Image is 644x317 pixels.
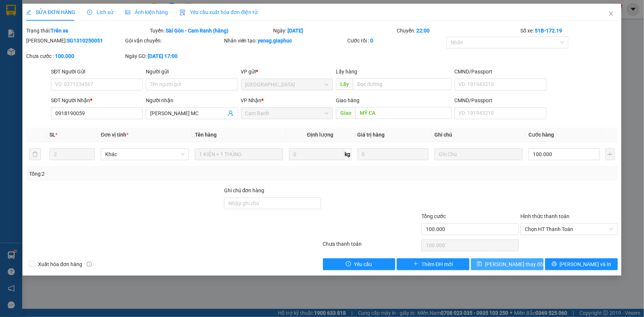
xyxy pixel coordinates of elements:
[51,68,143,76] div: SĐT Người Gửi
[29,170,249,178] div: Tổng: 2
[421,213,446,219] span: Tổng cước
[241,68,333,76] div: VP gửi
[455,96,547,104] div: CMND/Passport
[180,9,258,15] span: Yêu cầu xuất hóa đơn điện tử
[288,28,303,34] b: [DATE]
[67,38,103,44] b: SG1310250051
[347,37,445,45] div: Cước rồi :
[273,27,396,35] div: Ngày:
[125,52,223,60] div: Ngày GD:
[528,132,554,138] span: Cước hàng
[26,9,75,15] span: SỬA ĐƠN HÀNG
[245,79,328,90] span: Sài Gòn
[51,96,143,104] div: SĐT Người Nhận
[545,258,618,270] button: printer[PERSON_NAME] và In
[125,10,130,15] span: picture
[606,148,615,160] button: plus
[608,11,614,17] span: close
[148,53,178,59] b: [DATE] 17:00
[413,261,419,267] span: plus
[166,28,228,34] b: Sài Gòn - Cam Ranh (hàng)
[421,260,453,268] span: Thêm ĐH mới
[146,68,238,76] div: Người gửi
[477,261,482,267] span: save
[520,213,569,219] label: Hình thức thanh toán
[455,68,547,76] div: CMND/Passport
[195,148,283,160] input: VD: Bàn, Ghế
[336,78,353,90] span: Lấy
[370,38,373,44] b: 0
[358,148,429,160] input: 0
[29,148,41,160] button: delete
[560,260,612,268] span: [PERSON_NAME] và In
[125,37,223,45] div: Gói vận chuyển:
[485,260,544,268] span: [PERSON_NAME] thay đổi
[149,27,273,35] div: Tuyến:
[180,10,186,15] img: icon
[336,107,355,119] span: Giao
[431,128,526,142] th: Ghi chú
[125,9,168,15] span: Ảnh kiện hàng
[307,132,333,138] span: Định lượng
[26,37,124,45] div: [PERSON_NAME]:
[55,53,74,59] b: 100.000
[353,78,452,90] input: Dọc đường
[87,10,92,15] span: clock-circle
[355,107,452,119] input: Dọc đường
[520,27,619,35] div: Số xe:
[51,28,68,34] b: Trên xe
[245,108,328,119] span: Cam Ranh
[224,37,346,45] div: Nhân viên tạo:
[224,197,321,209] input: Ghi chú đơn hàng
[346,261,351,267] span: exclamation-circle
[146,96,238,104] div: Người nhận
[552,261,557,267] span: printer
[224,187,265,193] label: Ghi chú đơn hàng
[241,97,262,103] span: VP Nhận
[471,258,544,270] button: save[PERSON_NAME] thay đổi
[416,28,430,34] b: 22:00
[322,240,421,253] div: Chưa thanh toán
[228,110,234,116] span: user-add
[101,132,128,138] span: Đơn vị tính
[336,97,359,103] span: Giao hàng
[344,148,352,160] span: kg
[396,27,520,35] div: Chuyến:
[525,224,613,235] span: Chọn HT Thanh Toán
[195,132,217,138] span: Tên hàng
[336,69,357,75] span: Lấy hàng
[434,148,523,160] input: Ghi Chú
[105,149,185,160] span: Khác
[397,258,469,270] button: plusThêm ĐH mới
[87,9,113,15] span: Lịch sử
[535,28,562,34] b: 51B-172.19
[354,260,372,268] span: Yêu cầu
[26,10,31,15] span: edit
[258,38,292,44] b: yensg.giaphuc
[87,262,92,267] span: info-circle
[323,258,396,270] button: exclamation-circleYêu cầu
[25,27,149,35] div: Trạng thái:
[49,132,55,138] span: SL
[358,132,385,138] span: Giá trị hàng
[601,4,621,24] button: Close
[26,52,124,60] div: Chưa cước :
[35,260,85,268] span: Xuất hóa đơn hàng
